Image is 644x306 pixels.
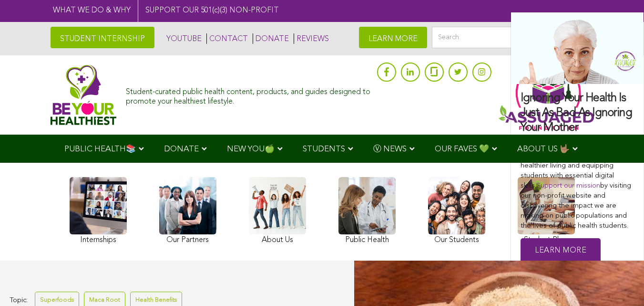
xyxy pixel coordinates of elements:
[227,145,275,153] span: NEW YOU🍏
[51,64,117,125] img: Assuaged
[164,145,199,153] span: DONATE
[303,145,345,153] span: STUDENTS
[521,238,601,264] a: Learn More
[126,83,372,106] div: Student-curated public health content, products, and guides designed to promote your healthiest l...
[164,33,202,44] a: YOUTUBE
[596,260,644,306] iframe: Chat Widget
[517,145,570,153] span: ABOUT US 🤟🏽
[499,60,594,130] img: Assuaged App
[206,33,248,44] a: CONTACT
[435,145,489,153] span: OUR FAVES 💚
[359,27,427,48] a: LEARN MORE
[51,27,154,48] a: STUDENT INTERNSHIP
[294,33,329,44] a: REVIEWS
[432,27,594,48] input: Search
[253,33,289,44] a: DONATE
[64,145,136,153] span: PUBLIC HEALTH📚
[51,135,594,163] div: Navigation Menu
[373,145,407,153] span: Ⓥ NEWS
[430,67,437,76] img: glassdoor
